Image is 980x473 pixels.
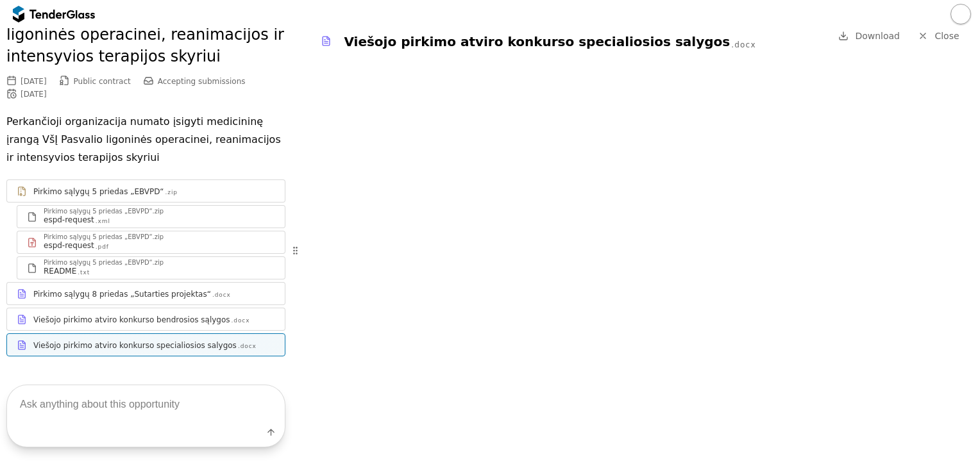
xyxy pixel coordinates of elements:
div: espd-request [44,240,94,251]
a: Pirkimo sąlygų 8 priedas „Sutarties projektas“.docx [6,282,285,305]
a: Pirkimo sąlygų 5 priedas „EBVPD“.zipREADME.txt [17,256,285,279]
a: Viešojo pirkimo atviro konkurso specialiosios salygos.docx [6,333,285,356]
div: Pirkimo sąlygų 5 priedas „EBVPD“.zip [44,208,164,215]
span: Public contract [74,77,131,86]
p: Perkančioji organizacija numato įsigyti medicininę įrangą VšĮ Pasvalio ligoninės operacinei, rean... [6,113,285,167]
h2: Medicininė įranga VšĮ Pasvalio ligoninės operacinei, reanimacijos ir intensyvios terapijos skyriui [6,3,285,68]
div: Pirkimo sąlygų 5 priedas „EBVPD“.zip [44,234,164,240]
span: Close [934,31,959,41]
div: Viešojo pirkimo atviro konkurso bendrosios sąlygos [33,315,230,325]
div: .zip [165,188,178,197]
a: Pirkimo sąlygų 5 priedas „EBVPD“.zipespd-request.pdf [17,231,285,254]
div: [DATE] [21,90,47,99]
div: [DATE] [21,77,47,86]
div: .pdf [96,243,109,251]
div: Pirkimo sąlygų 8 priedas „Sutarties projektas“ [33,289,211,299]
div: Pirkimo sąlygų 5 priedas „EBVPD“.zip [44,260,164,266]
div: .xml [96,217,110,226]
div: Viešojo pirkimo atviro konkurso specialiosios salygos [344,33,730,51]
div: .docx [232,317,250,325]
span: Download [855,31,900,41]
div: README [44,266,76,276]
a: Pirkimo sąlygų 5 priedas „EBVPD“.zipespd-request.xml [17,205,285,228]
a: Pirkimo sąlygų 5 priedas „EBVPD“.zip [6,179,285,203]
a: Close [910,28,967,44]
div: espd-request [44,215,94,225]
span: Accepting submissions [158,77,246,86]
a: Viešojo pirkimo atviro konkurso bendrosios sąlygos.docx [6,308,285,331]
div: Pirkimo sąlygų 5 priedas „EBVPD“ [33,187,164,197]
div: Viešojo pirkimo atviro konkurso specialiosios salygos [33,340,237,351]
div: .txt [78,269,90,277]
div: .docx [731,40,756,51]
div: .docx [212,291,231,299]
a: Download [834,28,904,44]
div: .docx [238,342,257,351]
